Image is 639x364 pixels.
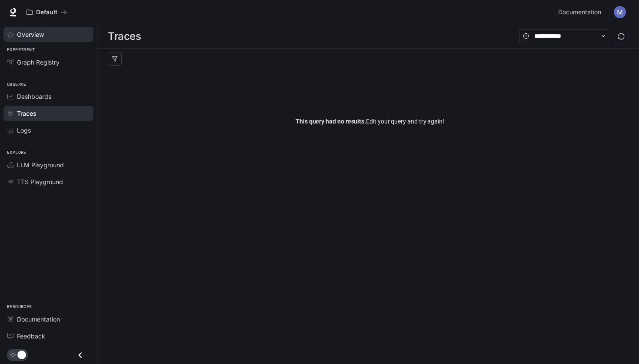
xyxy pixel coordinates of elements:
span: sync [618,33,625,40]
button: Close drawer [70,346,90,364]
a: Logs [3,123,93,138]
p: Default [36,9,57,16]
span: This query had no results. [296,118,366,125]
button: All workspaces [23,3,71,21]
span: LLM Playground [17,160,64,169]
a: Documentation [3,312,93,327]
span: Edit your query and try again! [296,117,444,126]
span: Dashboards [17,92,51,101]
a: Graph Registry [3,55,93,70]
a: Documentation [555,3,608,21]
a: LLM Playground [3,157,93,172]
a: Overview [3,27,93,42]
span: Traces [17,109,37,118]
span: Overview [17,30,44,39]
span: Documentation [558,7,601,18]
a: Traces [3,106,93,121]
img: User avatar [614,6,626,18]
span: Graph Registry [17,58,60,67]
span: TTS Playground [17,177,63,186]
span: Dark mode toggle [17,350,26,359]
span: Logs [17,126,31,135]
a: TTS Playground [3,174,93,189]
a: Feedback [3,328,93,344]
a: Dashboards [3,89,93,104]
button: User avatar [611,3,629,21]
span: Documentation [17,315,60,324]
h1: Traces [108,28,141,45]
span: Feedback [17,331,45,341]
